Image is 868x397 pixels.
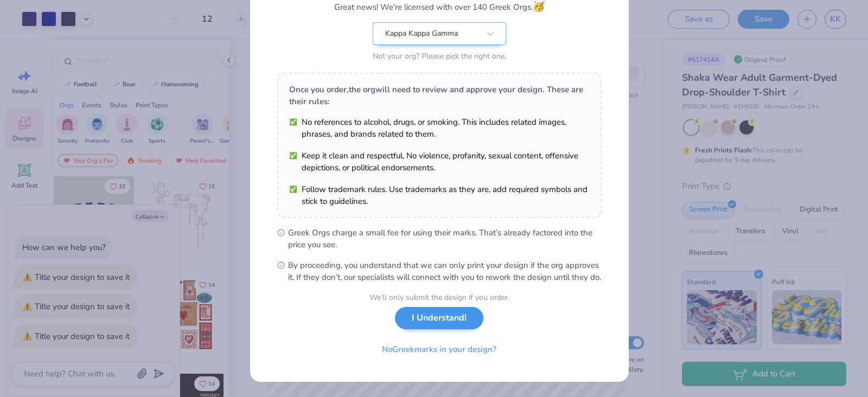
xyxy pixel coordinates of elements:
[373,50,506,62] div: Not your org? Please pick the right one.
[289,84,590,107] div: Once you order, the org will need to review and approve your design. These are their rules:
[288,227,602,251] span: Greek Orgs charge a small fee for using their marks. That’s already factored into the price you see.
[373,338,506,361] button: NoGreekmarks in your design?
[289,150,590,174] li: Keep it clean and respectful. No violence, profanity, sexual content, offensive depictions, or po...
[395,307,483,329] button: I Understand!
[289,116,590,140] li: No references to alcohol, drugs, or smoking. This includes related images, phrases, and brands re...
[288,259,602,283] span: By proceeding, you understand that we can only print your design if the org approves it. If they ...
[369,292,509,303] div: We’ll only submit the design if you order.
[289,183,590,207] li: Follow trademark rules. Use trademarks as they are, add required symbols and stick to guidelines.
